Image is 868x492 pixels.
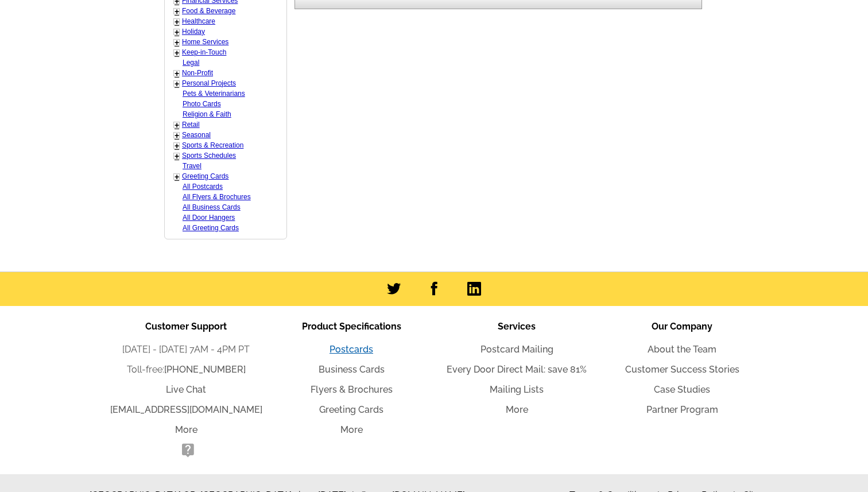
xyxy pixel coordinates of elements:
a: + [175,48,179,57]
a: [EMAIL_ADDRESS][DOMAIN_NAME] [110,404,262,415]
a: + [175,131,179,140]
a: Religion & Faith [183,110,231,118]
a: Healthcare [182,17,215,25]
a: All Door Hangers [183,214,235,222]
span: Our Company [652,321,712,332]
a: + [175,152,179,161]
a: All Greeting Cards [183,224,239,232]
a: Business Cards [319,364,385,375]
p: Chat with us! [16,20,130,29]
a: Pets & Veterinarians [183,90,245,98]
span: Product Specifications [302,321,401,332]
a: Partner Program [646,404,718,415]
a: Photo Cards [183,100,221,108]
a: Sports Schedules [182,152,236,160]
a: Greeting Cards [182,172,228,180]
a: Sports & Recreation [182,141,243,149]
a: More [506,404,528,415]
li: [DATE] - [DATE] 7AM - 4PM PT [103,343,269,357]
li: Toll-free: [103,363,269,377]
a: + [175,7,179,16]
a: About the Team [648,344,716,355]
a: Home Services [182,38,228,46]
span: Services [498,321,536,332]
a: Non-Profit [182,69,213,77]
a: Every Door Direct Mail: save 81% [447,364,587,375]
a: All Postcards [183,183,223,191]
a: Legal [183,59,199,67]
a: Keep-in-Touch [182,48,226,56]
a: + [175,172,179,181]
a: + [175,79,179,88]
a: Mailing Lists [490,384,544,395]
a: [PHONE_NUMBER] [164,364,246,375]
a: + [175,141,179,150]
a: Postcard Mailing [480,344,553,355]
a: + [175,38,179,47]
a: Flyers & Brochures [311,384,393,395]
a: Holiday [182,28,205,36]
a: Case Studies [654,384,710,395]
a: + [175,17,179,26]
a: Food & Beverage [182,7,235,15]
a: All Flyers & Brochures [183,193,251,201]
a: Customer Success Stories [625,364,739,375]
a: Retail [182,121,200,129]
a: + [175,28,179,37]
a: Postcards [330,344,373,355]
a: More [340,424,363,435]
span: Customer Support [145,321,227,332]
a: Live Chat [166,384,206,395]
button: Open LiveChat chat widget [132,18,146,32]
a: + [175,121,179,130]
a: Seasonal [182,131,211,139]
a: Greeting Cards [319,404,383,415]
a: All Business Cards [183,203,241,211]
a: + [175,69,179,78]
a: Personal Projects [182,79,236,87]
a: More [175,424,197,435]
a: Travel [183,162,201,170]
